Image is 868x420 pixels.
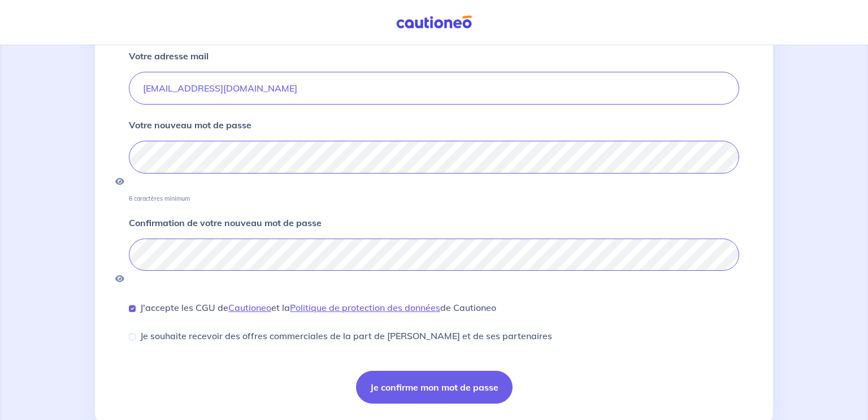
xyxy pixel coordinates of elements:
p: 6 caractères minimum [129,194,190,202]
p: J'accepte les CGU de et la de Cautioneo [140,301,496,314]
button: Je confirme mon mot de passe [356,371,513,404]
img: Cautioneo [392,15,476,29]
p: Votre nouveau mot de passe [129,118,251,132]
p: Confirmation de votre nouveau mot de passe [129,216,322,230]
p: Votre adresse mail [129,49,209,63]
input: email.placeholder [129,72,739,105]
a: Politique de protection des données [290,302,440,313]
p: Je souhaite recevoir des offres commerciales de la part de [PERSON_NAME] et de ses partenaires [140,329,552,343]
a: Cautioneo [228,302,271,313]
